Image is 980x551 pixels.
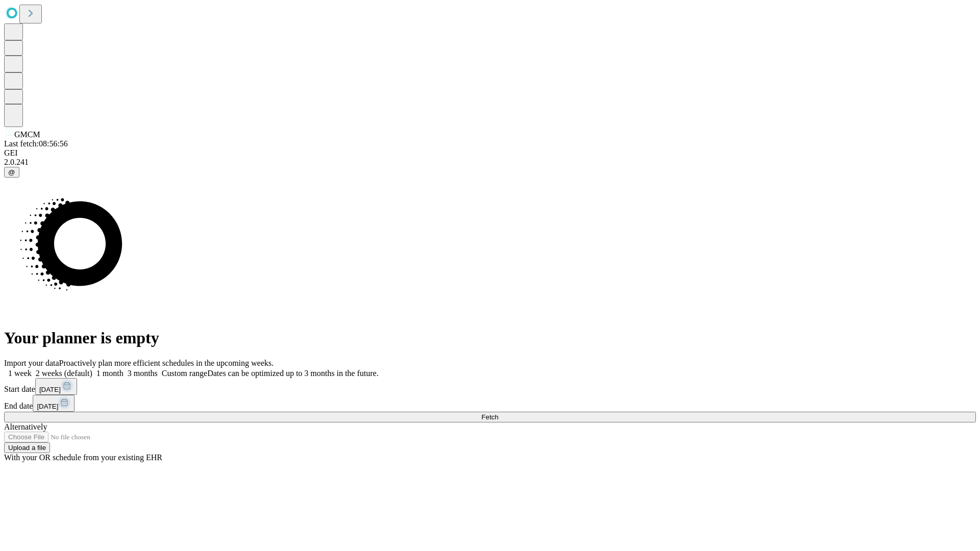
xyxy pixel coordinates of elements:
[39,386,61,393] span: [DATE]
[4,422,47,431] span: Alternatively
[8,168,15,176] span: @
[4,442,50,453] button: Upload a file
[128,369,158,378] span: 3 months
[4,412,976,422] button: Fetch
[162,369,207,378] span: Custom range
[37,403,58,410] span: [DATE]
[36,369,92,378] span: 2 weeks (default)
[4,378,976,395] div: Start date
[4,148,976,158] div: GEI
[33,395,75,412] button: [DATE]
[96,369,124,378] span: 1 month
[14,130,40,139] span: GMCM
[4,359,59,367] span: Import your data
[4,158,976,167] div: 2.0.241
[4,329,976,347] h1: Your planner is empty
[4,167,19,178] button: @
[35,378,77,395] button: [DATE]
[59,359,274,367] span: Proactively plan more efficient schedules in the upcoming weeks.
[4,139,68,148] span: Last fetch: 08:56:56
[4,453,162,462] span: With your OR schedule from your existing EHR
[207,369,378,378] span: Dates can be optimized up to 3 months in the future.
[481,413,498,421] span: Fetch
[4,395,976,412] div: End date
[8,369,32,378] span: 1 week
